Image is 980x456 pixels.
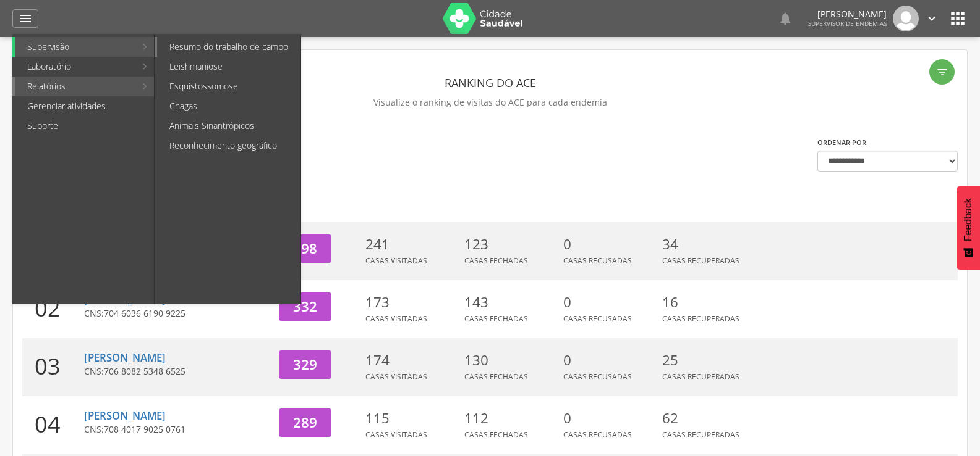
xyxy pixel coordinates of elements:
span: 704 6036 6190 9225 [104,307,185,319]
p: 173 [365,292,458,312]
a: Relatórios [15,77,135,96]
span: Casas Visitadas [365,255,427,266]
p: 0 [563,234,656,254]
a: Suporte [15,116,154,136]
button: Feedback - Mostrar pesquisa [957,186,980,270]
p: 16 [662,292,755,312]
a: Animais Sinantrópicos [157,116,300,136]
label: Ordenar por [817,138,866,147]
span: Casas Recuperadas [662,429,739,440]
p: 174 [365,350,458,370]
a: Leishmaniose [157,57,300,77]
a: Resumo do trabalho de campo [157,37,300,57]
span: 706 8082 5348 6525 [104,365,185,377]
span: Casas Visitadas [365,371,427,382]
p: CNS: [84,365,270,378]
span: Casas Recusadas [563,429,632,440]
a:  [778,6,793,31]
p: 0 [563,350,656,370]
span: 289 [293,413,317,432]
p: CNS: [84,307,270,320]
p: 25 [662,350,755,370]
p: 62 [662,408,755,428]
span: Casas Fechadas [464,371,528,382]
a:  [12,9,38,28]
span: Casas Recusadas [563,313,632,324]
header: Ranking do ACE [22,72,958,94]
div: 04 [22,396,84,454]
p: 34 [662,234,755,254]
span: 332 [293,297,317,316]
a: Gerenciar atividades [15,96,154,116]
p: 143 [464,292,557,312]
i:  [778,11,793,26]
a: [PERSON_NAME] [84,350,166,365]
span: Casas Fechadas [464,429,528,440]
i:  [948,9,968,28]
a: Laboratório [15,57,135,77]
a: [PERSON_NAME] [84,408,166,423]
a: Reconhecimento geográfico [157,136,300,155]
span: Casas Recusadas [563,371,632,382]
p: 130 [464,350,557,370]
p: Visualize o ranking de visitas do ACE para cada endemia [22,94,958,111]
a: Supervisão [15,37,135,57]
span: Casas Fechadas [464,313,528,324]
span: 708 4017 9025 0761 [104,423,185,435]
span: Casas Recuperadas [662,255,739,266]
span: Casas Recusadas [563,255,632,266]
p: 115 [365,408,458,428]
div: 03 [22,338,84,396]
span: Casas Visitadas [365,429,427,440]
div: 02 [22,280,84,338]
p: [PERSON_NAME] [808,10,887,19]
p: 241 [365,234,458,254]
a:  [925,6,939,31]
span: Supervisor de Endemias [808,19,887,28]
a: Chagas [157,96,300,116]
span: Casas Recuperadas [662,371,739,382]
span: Casas Fechadas [464,255,528,266]
span: 398 [293,239,317,258]
i:  [936,66,948,78]
a: Esquistossomose [157,77,300,96]
p: 112 [464,408,557,428]
span: Casas Visitadas [365,313,427,324]
p: CNS: [84,423,270,436]
span: 329 [293,355,317,374]
p: 0 [563,292,656,312]
i:  [18,11,33,26]
p: 123 [464,234,557,254]
span: Feedback [963,198,974,241]
a: [PERSON_NAME] [84,292,166,307]
i:  [925,12,939,25]
p: 0 [563,408,656,428]
span: Casas Recuperadas [662,313,739,324]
